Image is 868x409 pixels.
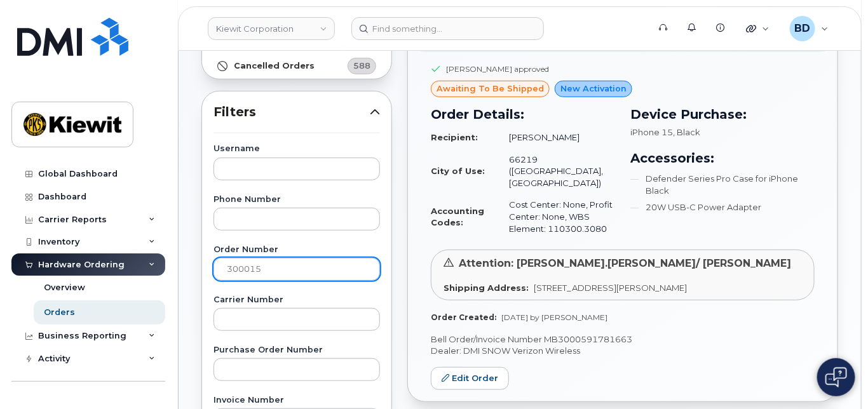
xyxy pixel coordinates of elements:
[825,367,847,387] img: Open chat
[214,103,370,121] span: Filters
[214,396,380,405] label: Invoice Number
[446,64,549,74] div: [PERSON_NAME] approved
[498,149,615,194] td: 66219 ([GEOGRAPHIC_DATA], [GEOGRAPHIC_DATA])
[737,16,778,41] div: Quicklinks
[234,61,315,71] strong: Cancelled Orders
[781,16,837,41] div: Barbara Dye
[431,345,815,357] p: Dealer: DMI SNOW Verizon Wireless
[630,173,815,196] li: Defender Series Pro Case for iPhone Black
[214,296,380,304] label: Carrier Number
[501,312,607,322] span: [DATE] by [PERSON_NAME]
[437,83,544,95] span: awaiting to be shipped
[630,201,815,213] li: 20W USB-C Power Adapter
[431,206,484,228] strong: Accounting Codes:
[673,127,700,137] span: , Black
[214,145,380,153] label: Username
[534,283,687,293] span: [STREET_ADDRESS][PERSON_NAME]
[630,149,815,168] h3: Accessories:
[353,60,370,72] span: 588
[498,194,615,239] td: Cost Center: None, Profit Center: None, WBS Element: 110300.3080
[498,126,615,149] td: [PERSON_NAME]
[560,83,627,95] span: New Activation
[431,132,478,142] strong: Recipient:
[214,196,380,204] label: Phone Number
[202,53,391,79] a: Cancelled Orders588
[431,312,496,322] strong: Order Created:
[630,105,815,124] h3: Device Purchase:
[431,166,485,176] strong: City of Use:
[794,21,810,36] span: BD
[351,17,544,40] input: Find something...
[208,17,335,40] a: Kiewit Corporation
[214,246,380,254] label: Order Number
[431,367,509,391] a: Edit Order
[444,283,529,293] strong: Shipping Address:
[459,257,791,269] span: Attention: [PERSON_NAME].[PERSON_NAME]/ [PERSON_NAME]
[630,127,673,137] span: iPhone 15
[431,333,815,345] p: Bell Order/Invoice Number MB3000591781663
[431,105,615,124] h3: Order Details:
[214,346,380,354] label: Purchase Order Number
